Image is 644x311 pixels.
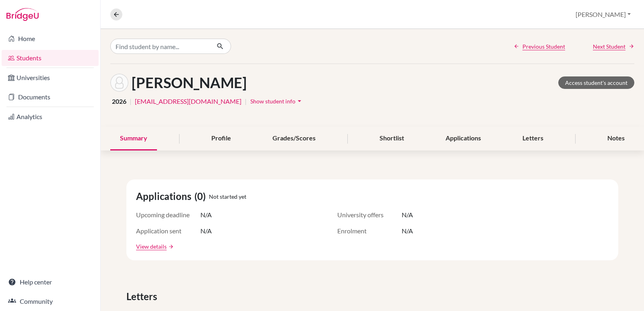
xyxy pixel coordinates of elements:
[130,97,132,106] span: |
[513,127,553,150] div: Letters
[572,7,634,22] button: [PERSON_NAME]
[110,127,157,150] div: Summary
[436,127,491,150] div: Applications
[514,42,565,51] a: Previous Student
[2,293,99,309] a: Community
[250,95,304,107] button: Show student infoarrow_drop_down
[200,226,212,236] span: N/A
[245,97,247,106] span: |
[522,42,565,51] span: Previous Student
[209,192,246,201] span: Not started yet
[402,210,413,220] span: N/A
[2,50,99,66] a: Students
[598,127,634,150] div: Notes
[2,70,99,86] a: Universities
[593,42,634,51] a: Next Student
[250,98,295,105] span: Show student info
[136,189,194,204] span: Applications
[370,127,414,150] div: Shortlist
[110,39,210,54] input: Find student by name...
[2,109,99,125] a: Analytics
[194,189,209,204] span: (0)
[126,289,160,304] span: Letters
[167,244,174,249] a: arrow_forward
[337,226,402,236] span: Enrolment
[110,74,128,92] img: Erina Abubakar's avatar
[2,274,99,290] a: Help center
[263,127,325,150] div: Grades/Scores
[558,76,634,89] a: Access student's account
[135,97,242,106] a: [EMAIL_ADDRESS][DOMAIN_NAME]
[200,210,212,220] span: N/A
[136,226,200,236] span: Application sent
[593,42,625,51] span: Next Student
[136,242,167,251] a: View details
[202,127,241,150] div: Profile
[136,210,200,220] span: Upcoming deadline
[295,97,303,105] i: arrow_drop_down
[337,210,402,220] span: University offers
[132,74,247,91] h1: [PERSON_NAME]
[2,31,99,47] a: Home
[2,89,99,105] a: Documents
[6,8,39,21] img: Bridge-U
[402,226,413,236] span: N/A
[112,97,126,106] span: 2026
